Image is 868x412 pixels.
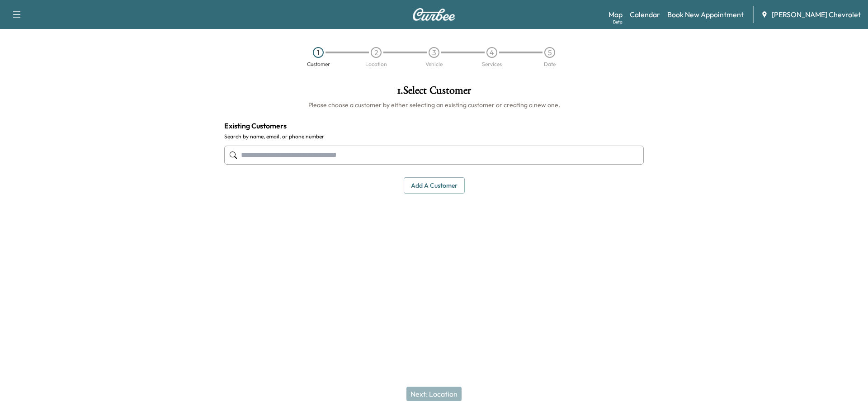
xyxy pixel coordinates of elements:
div: Beta [613,19,623,25]
div: Date [544,62,556,67]
button: Add a customer [404,177,465,194]
label: Search by name, email, or phone number [224,133,644,140]
div: 3 [429,47,439,58]
a: Calendar [630,9,660,20]
div: Location [365,62,387,67]
a: MapBeta [609,9,623,20]
div: 1 [313,47,324,58]
a: Book New Appointment [667,9,744,20]
div: Vehicle [425,62,443,67]
div: 2 [371,47,382,58]
h4: Existing Customers [224,120,644,131]
span: [PERSON_NAME] Chevrolet [772,9,861,20]
h6: Please choose a customer by either selecting an existing customer or creating a new one. [224,100,644,109]
div: 4 [486,47,497,58]
div: Services [482,62,502,67]
h1: 1 . Select Customer [224,85,644,100]
div: 5 [544,47,555,58]
img: Curbee Logo [412,8,456,21]
div: Customer [307,62,330,67]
